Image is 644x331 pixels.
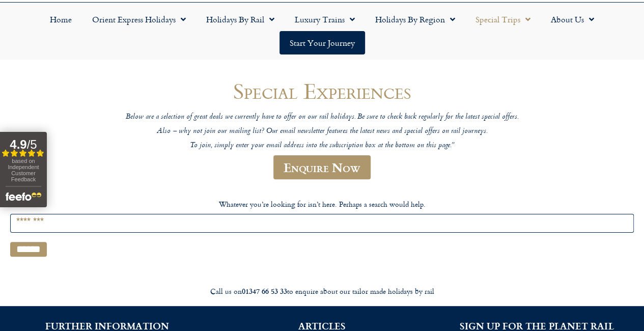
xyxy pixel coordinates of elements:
a: Orient Express Holidays [82,8,196,31]
h1: Special Experiences [78,79,567,103]
h2: ARTICLES [230,321,414,330]
a: Special Trips [465,8,541,31]
div: Call us on to enquire about our tailor made holidays by rail [37,287,607,296]
a: Home [40,8,82,31]
p: Whatever you’re looking for isn’t here. Perhaps a search would help. [10,199,634,209]
a: Enquire Now [273,155,371,179]
a: Luxury Trains [285,8,365,31]
p: Below are a selection of great deals we currently have to offer on our rail holidays. Be sure to ... [78,113,567,122]
a: Holidays by Region [365,8,465,31]
a: Start your Journey [279,31,365,54]
p: To join, simply enter your email address into the subscription box at the bottom on this page.” [78,141,567,151]
strong: 01347 66 53 33 [242,286,287,296]
nav: Menu [5,8,639,54]
a: About Us [541,8,604,31]
a: Holidays by Rail [196,8,285,31]
p: Also – why not join our mailing list? Our email newsletter features the latest news and special o... [78,127,567,136]
h2: FURTHER INFORMATION [15,321,200,330]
